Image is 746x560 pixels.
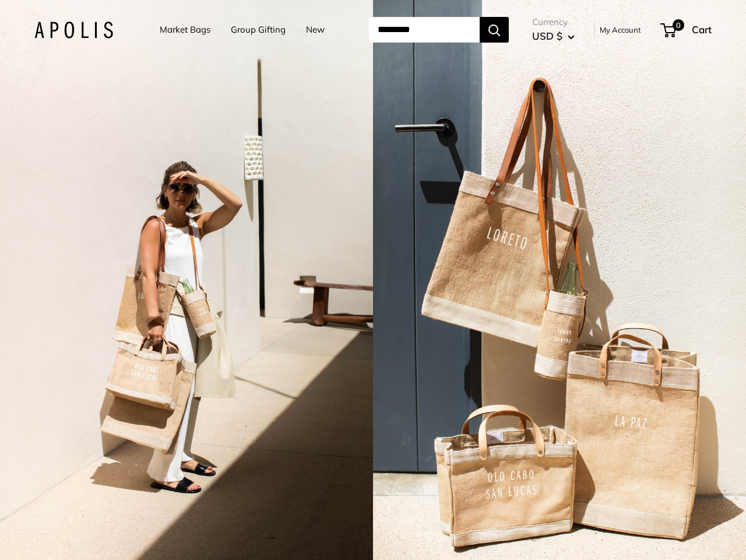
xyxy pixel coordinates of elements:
a: Group Gifting [231,22,286,38]
a: 0 Cart [661,20,712,39]
span: USD $ [532,30,562,42]
a: Market Bags [160,22,210,38]
span: 0 [673,19,684,31]
span: Cart [692,23,712,36]
button: USD $ [532,27,575,45]
a: My Account [600,23,641,37]
span: Currency [532,14,575,30]
img: Apolis [34,22,113,38]
input: Search... [368,17,480,43]
a: New [306,22,325,38]
button: Search [480,17,509,43]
